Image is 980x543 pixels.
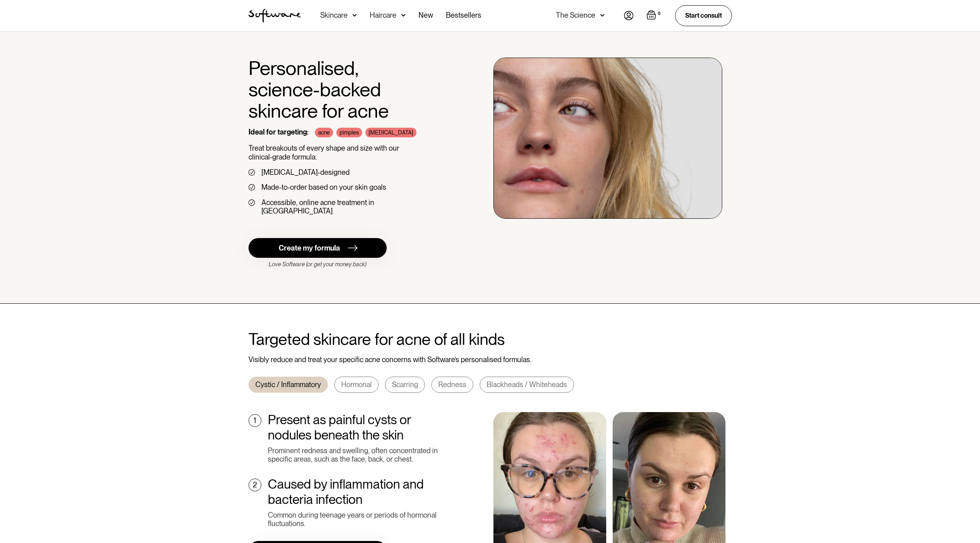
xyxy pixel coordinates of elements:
div: Blackheads / Whiteheads [487,380,567,389]
img: arrow down [600,11,605,19]
img: arrow down [352,11,357,19]
div: Ideal for targeting: [249,128,309,137]
div: Redness [438,380,466,389]
a: Open cart [646,10,662,21]
div: 2 [253,481,257,489]
h1: Personalised, science-backed skincare for acne [249,58,446,121]
p: Treat breakouts of every shape and size with our clinical-grade formula. [249,144,446,161]
img: Software Logo [249,9,301,23]
div: Cystic / Inflammatory [255,380,321,389]
div: Haircare [370,11,396,19]
div: Create my formula [279,244,340,253]
div: Love Software (or get your money back) [249,261,387,268]
div: The Science [556,11,595,19]
div: Hormonal [341,380,372,389]
div: 1 [254,416,256,425]
div: [MEDICAL_DATA] [365,128,416,137]
div: acne [315,128,333,137]
div: Skincare [320,11,348,19]
div: Prominent redness and swelling, often concentrated in specific areas, such as the face, back, or ... [268,446,446,464]
div: Made-to-order based on your skin goals [261,183,386,192]
div: pimples [336,128,362,137]
div: Visibly reduce and treat your specific acne concerns with Software’s personalised formulas. [249,355,732,364]
div: Present as painful cysts or nodules beneath the skin [268,412,446,443]
div: Scarring [392,380,418,389]
div: Caused by inflammation and bacteria infection [268,477,446,508]
a: Create my formula [249,238,387,258]
div: Common during teenage years or periods of hormonal fluctuations. [268,511,446,528]
a: home [249,9,301,23]
a: Start consult [675,5,732,26]
div: [MEDICAL_DATA]-designed [261,168,350,177]
h2: Targeted skincare for acne of all kinds [249,330,732,349]
img: arrow down [401,11,406,19]
div: 0 [656,10,662,17]
div: Accessible, online acne treatment in [GEOGRAPHIC_DATA] [261,198,446,216]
